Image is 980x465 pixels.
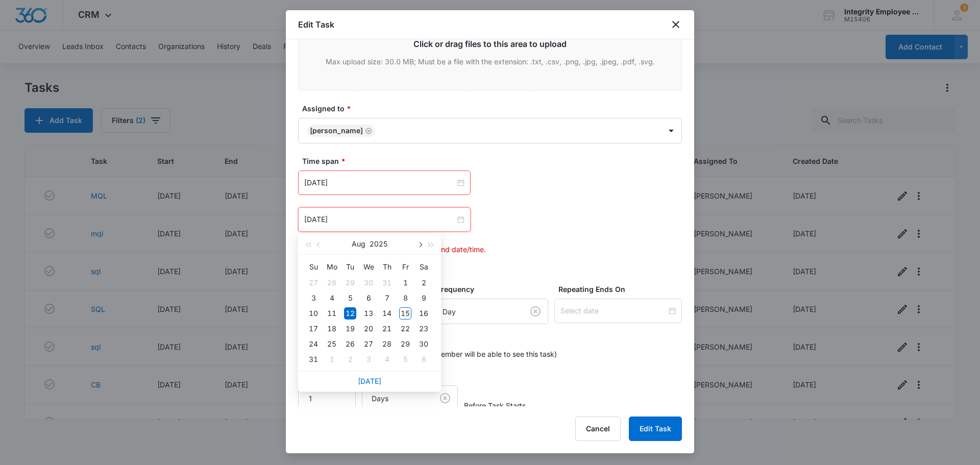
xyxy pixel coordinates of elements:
[362,353,375,365] div: 3
[310,127,363,134] div: [PERSON_NAME]
[341,352,359,367] td: 2025-09-02
[326,323,338,335] div: 18
[344,307,356,320] div: 12
[304,275,323,290] td: 2025-07-27
[381,307,393,320] div: 14
[378,306,396,321] td: 2025-08-14
[414,336,433,352] td: 2025-08-30
[323,259,341,275] th: Mo
[418,353,430,365] div: 6
[341,336,359,352] td: 2025-08-26
[414,275,433,290] td: 2025-08-02
[362,292,375,304] div: 6
[399,353,411,365] div: 5
[302,244,682,255] p: Ensure starting date/time occurs before end date/time.
[323,352,341,367] td: 2025-09-01
[323,306,341,321] td: 2025-08-11
[358,377,381,385] a: [DATE]
[378,259,396,275] th: Th
[381,323,393,335] div: 21
[307,277,320,289] div: 27
[326,277,338,289] div: 28
[414,321,433,336] td: 2025-08-23
[414,290,433,306] td: 2025-08-09
[298,18,334,31] h1: Edit Task
[362,338,375,350] div: 27
[414,352,433,367] td: 2025-09-06
[414,306,433,321] td: 2025-08-16
[418,292,430,304] div: 9
[418,338,430,350] div: 30
[560,305,667,316] input: Select date
[359,352,378,367] td: 2025-09-03
[399,338,411,350] div: 29
[341,290,359,306] td: 2025-08-05
[362,307,375,320] div: 13
[396,275,414,290] td: 2025-08-01
[362,323,375,335] div: 20
[464,400,526,411] span: Before Task Starts
[414,259,433,275] th: Sa
[396,306,414,321] td: 2025-08-15
[326,338,338,350] div: 25
[326,307,338,320] div: 11
[323,290,341,306] td: 2025-08-04
[341,306,359,321] td: 2025-08-12
[344,277,356,289] div: 29
[381,292,393,304] div: 7
[323,336,341,352] td: 2025-08-25
[370,234,387,254] button: 2025
[396,290,414,306] td: 2025-08-08
[527,303,544,320] button: Clear
[302,103,686,114] label: Assigned to
[304,306,323,321] td: 2025-08-10
[670,18,682,31] button: close
[418,307,430,320] div: 16
[378,275,396,290] td: 2025-07-31
[396,352,414,367] td: 2025-09-05
[323,321,341,336] td: 2025-08-18
[378,336,396,352] td: 2025-08-28
[362,277,375,289] div: 30
[418,323,430,335] div: 23
[352,234,365,254] button: Aug
[304,336,323,352] td: 2025-08-24
[629,417,682,441] button: Edit Task
[304,352,323,367] td: 2025-08-31
[363,127,372,134] div: Remove Jayme Waters
[307,307,320,320] div: 10
[359,275,378,290] td: 2025-07-30
[344,323,356,335] div: 19
[437,390,453,406] button: Clear
[378,321,396,336] td: 2025-08-21
[399,323,411,335] div: 22
[304,321,323,336] td: 2025-08-17
[341,321,359,336] td: 2025-08-19
[381,338,393,350] div: 28
[344,292,356,304] div: 5
[304,177,455,188] input: Sep 15, 2025
[381,277,393,289] div: 31
[396,259,414,275] th: Fr
[304,214,455,225] input: Aug 12, 2025
[344,353,356,365] div: 2
[304,290,323,306] td: 2025-08-03
[307,338,320,350] div: 24
[341,275,359,290] td: 2025-07-29
[307,353,320,365] div: 31
[298,386,356,411] input: Number
[326,353,338,365] div: 1
[399,292,411,304] div: 8
[302,156,686,166] label: Time span
[359,336,378,352] td: 2025-08-27
[341,259,359,275] th: Tu
[323,275,341,290] td: 2025-07-28
[359,259,378,275] th: We
[307,323,320,335] div: 17
[396,321,414,336] td: 2025-08-22
[418,277,430,289] div: 2
[558,284,686,295] label: Repeating Ends On
[359,290,378,306] td: 2025-08-06
[326,292,338,304] div: 4
[437,284,552,295] label: Frequency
